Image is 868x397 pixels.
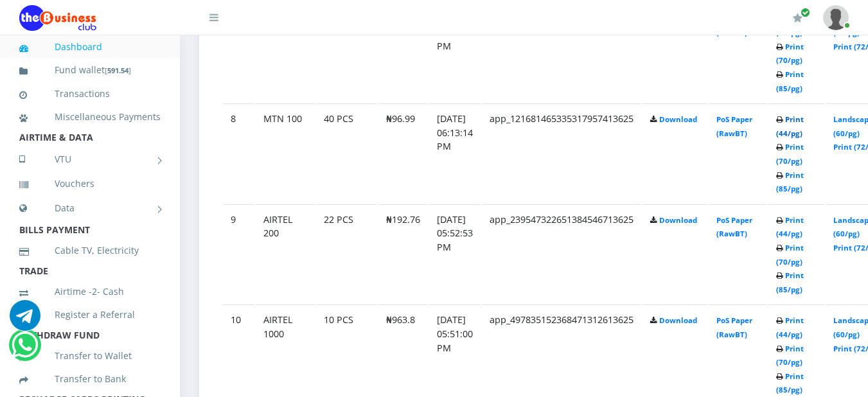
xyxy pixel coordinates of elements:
[19,364,161,394] a: Transfer to Bank
[776,142,804,166] a: Print (70/pg)
[19,32,161,62] a: Dashboard
[776,170,804,194] a: Print (85/pg)
[429,204,481,304] td: [DATE] 05:52:53 PM
[716,114,752,138] a: PoS Paper (RawBT)
[482,103,641,203] td: app_121681465335317957413625
[105,66,131,75] small: [ ]
[378,204,428,304] td: ₦192.76
[716,315,752,339] a: PoS Paper (RawBT)
[776,42,804,66] a: Print (70/pg)
[429,3,481,102] td: [DATE] 06:13:34 PM
[823,5,849,30] img: User
[776,344,804,367] a: Print (70/pg)
[793,13,802,23] i: Renew/Upgrade Subscription
[19,5,96,31] img: Logo
[12,339,38,360] a: Chat for support
[107,66,128,75] b: 591.54
[482,3,641,102] td: app_156445343218597267113625
[316,103,377,203] td: 40 PCS
[659,114,697,124] a: Download
[716,215,752,239] a: PoS Paper (RawBT)
[10,310,40,331] a: Chat for support
[19,236,161,265] a: Cable TV, Electricity
[378,103,428,203] td: ₦96.99
[19,79,161,109] a: Transactions
[19,102,161,132] a: Miscellaneous Payments
[223,3,254,102] td: 7
[19,169,161,198] a: Vouchers
[19,143,161,175] a: VTU
[482,204,641,304] td: app_239547322651384546713625
[223,204,254,304] td: 9
[776,270,804,294] a: Print (85/pg)
[659,315,697,325] a: Download
[776,371,804,395] a: Print (85/pg)
[19,300,161,330] a: Register a Referral
[776,315,804,339] a: Print (44/pg)
[19,55,161,85] a: Fund wallet[591.54]
[378,3,428,102] td: ₦193.98
[776,69,804,93] a: Print (85/pg)
[223,103,254,203] td: 8
[776,114,804,138] a: Print (44/pg)
[19,341,161,371] a: Transfer to Wallet
[256,3,315,102] td: MTN 200
[429,103,481,203] td: [DATE] 06:13:14 PM
[316,3,377,102] td: 50 PCS
[19,192,161,224] a: Data
[316,204,377,304] td: 22 PCS
[776,215,804,239] a: Print (44/pg)
[659,215,697,225] a: Download
[801,8,810,17] span: Renew/Upgrade Subscription
[256,103,315,203] td: MTN 100
[19,277,161,306] a: Airtime -2- Cash
[776,243,804,267] a: Print (70/pg)
[256,204,315,304] td: AIRTEL 200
